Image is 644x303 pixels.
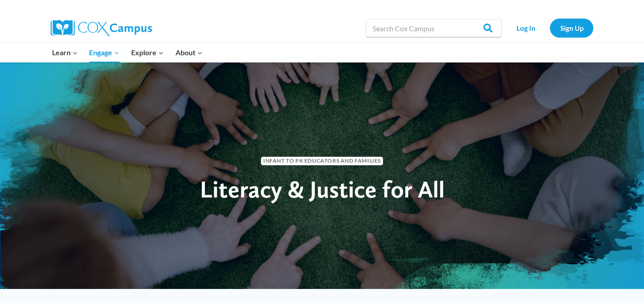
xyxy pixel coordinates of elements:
nav: Primary Navigation [46,43,208,62]
span: Explore [131,47,164,58]
nav: Secondary Navigation [506,19,593,37]
img: Cox Campus [51,20,152,36]
span: Infant to PK Educators and Families [261,157,383,165]
input: Search Cox Campus [366,19,502,37]
span: Engage [89,47,119,58]
a: Sign Up [550,19,593,37]
span: About [175,47,203,58]
a: Log In [506,19,545,37]
span: Literacy & Justice for All [200,175,445,203]
span: Learn [52,47,78,58]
